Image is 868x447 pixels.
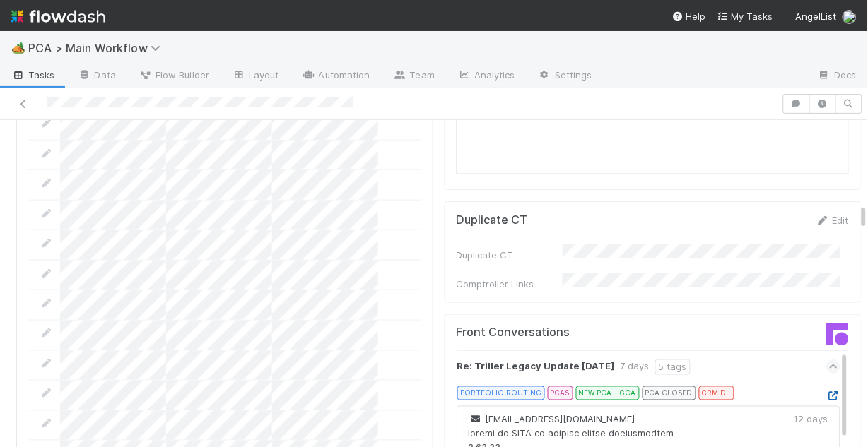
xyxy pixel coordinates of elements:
[548,386,573,400] div: PCAS
[527,65,604,88] a: Settings
[672,9,706,23] div: Help
[11,42,25,54] span: 🏕️
[807,65,868,88] a: Docs
[457,359,615,375] strong: Re: Triller Legacy Update [DATE]
[446,65,527,88] a: Analytics
[643,386,696,400] div: PCA CLOSED
[11,68,55,82] span: Tasks
[66,65,127,88] a: Data
[816,215,849,226] a: Edit
[717,9,773,23] a: My Tasks
[699,386,734,400] div: CRM DL
[655,359,691,375] div: 5 tags
[457,386,545,400] div: PORTFOLIO ROUTING
[457,213,528,227] h5: Duplicate CT
[291,65,382,88] a: Automation
[28,41,168,55] span: PCA > Main Workflow
[11,4,105,28] img: logo-inverted-e16ddd16eac7371096b0.svg
[457,248,563,262] div: Duplicate CT
[576,386,640,400] div: NEW PCA - GCA
[221,65,291,88] a: Layout
[826,323,849,346] img: front-logo-b4b721b83371efbadf0a.svg
[621,359,650,375] div: 7 days
[382,65,446,88] a: Team
[457,326,643,340] h5: Front Conversations
[139,68,209,82] span: Flow Builder
[457,277,563,291] div: Comptroller Links
[127,65,221,88] a: Flow Builder
[717,11,773,22] span: My Tasks
[794,412,828,427] div: 12 days
[796,11,837,22] span: AngelList
[469,414,635,425] span: [EMAIL_ADDRESS][DOMAIN_NAME]
[843,10,857,24] img: avatar_1c530150-f9f0-4fb8-9f5d-006d570d4582.png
